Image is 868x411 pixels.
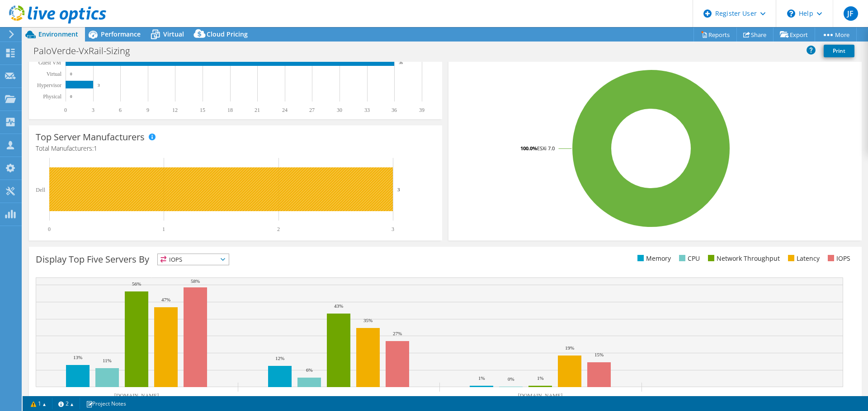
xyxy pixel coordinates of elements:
text: 18 [227,107,233,113]
text: 30 [337,107,342,113]
a: 2 [52,398,80,409]
text: 21 [255,107,260,113]
h4: Total Manufacturers: [36,143,435,153]
text: 6 [119,107,122,113]
span: IOPS [158,254,229,265]
a: 1 [24,398,52,409]
text: 0 [70,72,72,76]
text: 58% [191,278,200,284]
text: Dell [36,187,45,193]
a: Project Notes [80,398,132,409]
text: Guest VM [38,60,61,66]
span: Performance [101,30,141,38]
text: 1 [162,226,165,232]
text: 12% [275,356,284,361]
text: 11% [103,358,112,363]
span: Environment [38,30,78,38]
text: 39 [419,107,425,113]
a: More [815,28,857,42]
text: 2 [277,226,280,232]
text: Physical [43,93,61,100]
span: 1 [94,144,97,152]
tspan: 100.0% [520,145,537,152]
a: Export [773,28,815,42]
text: 0% [508,376,514,382]
li: IOPS [826,254,850,263]
li: Latency [786,254,820,263]
text: 1% [537,375,544,381]
text: 3 [392,226,394,232]
text: 3 [92,107,94,113]
text: 1% [478,375,485,381]
h1: PaloVerde-VxRail-Sizing [29,46,144,56]
text: [DOMAIN_NAME] [114,393,159,399]
text: [DOMAIN_NAME] [518,393,563,399]
text: 33 [364,107,370,113]
h3: Top Server Manufacturers [36,132,145,142]
text: 27% [393,331,402,336]
text: Virtual [47,71,62,77]
svg: \n [787,9,795,18]
span: Cloud Pricing [207,30,248,38]
text: 35% [363,318,373,323]
text: 36 [399,60,403,65]
li: Memory [635,254,671,263]
text: 9 [146,107,149,113]
text: 3 [397,187,400,192]
text: 12 [172,107,178,113]
text: 13% [73,355,82,360]
a: Reports [693,28,737,42]
tspan: ESXi 7.0 [537,145,555,152]
text: 24 [282,107,288,113]
text: 19% [565,345,574,351]
li: CPU [677,254,700,263]
text: 36 [392,107,397,113]
text: 3 [98,83,100,88]
text: 47% [161,297,170,302]
span: Virtual [163,30,184,38]
text: 56% [132,281,141,286]
a: Share [736,28,774,42]
text: Hypervisor [37,82,61,88]
text: 15 [200,107,205,113]
text: 0 [70,94,72,99]
text: 27 [309,107,315,113]
a: Print [824,45,854,57]
text: 0 [48,226,51,232]
text: 6% [306,367,313,373]
li: Network Throughput [706,254,780,263]
text: 0 [64,107,67,113]
span: JF [844,6,858,21]
text: 15% [594,352,604,357]
text: 43% [334,303,343,309]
